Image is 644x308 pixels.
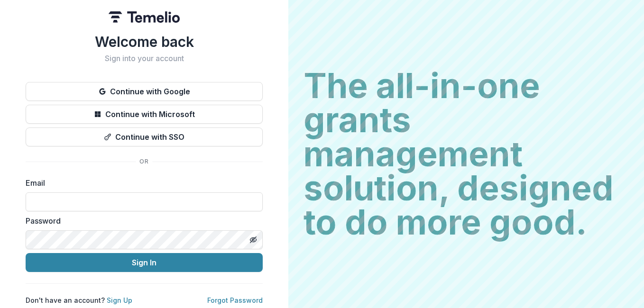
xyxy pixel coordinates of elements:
[26,253,263,272] button: Sign In
[107,296,132,304] a: Sign Up
[26,54,263,63] h2: Sign into your account
[26,82,263,101] button: Continue with Google
[26,127,263,146] button: Continue with SSO
[246,232,261,247] button: Toggle password visibility
[26,105,263,124] button: Continue with Microsoft
[26,215,257,226] label: Password
[26,177,257,189] label: Email
[109,11,180,23] img: Temelio
[26,295,132,305] p: Don't have an account?
[207,296,263,304] a: Forgot Password
[26,33,263,50] h1: Welcome back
